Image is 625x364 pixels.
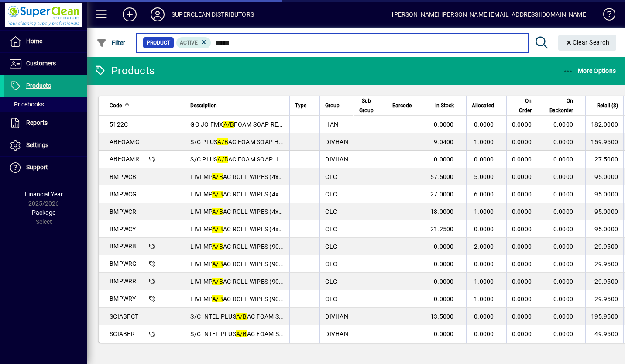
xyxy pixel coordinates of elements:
[172,7,254,21] div: SUPERCLEAN DISTRIBUTORS
[236,313,247,320] em: A/B
[359,96,381,115] div: Sub Group
[585,116,623,133] td: 182.0000
[512,173,532,180] span: 0.0000
[585,308,623,325] td: 195.9500
[144,7,172,22] button: Profile
[392,7,588,21] div: [PERSON_NAME] [PERSON_NAME][EMAIL_ADDRESS][DOMAIN_NAME]
[110,173,137,180] span: BMPWCB
[295,101,306,110] span: Type
[585,290,623,308] td: 29.9500
[212,173,223,180] em: A/B
[512,330,532,337] span: 0.0000
[110,226,136,233] span: BMPWCY
[474,121,494,128] span: 0.0000
[110,138,143,145] span: ABFOAMCT
[190,191,309,198] span: LIVI MP AC ROLL WIPES (4x90) GREEN
[217,138,228,145] em: A/B
[553,243,573,250] span: 0.0000
[190,208,304,215] span: LIVI MP AC ROLL WIPES (4x90) PINK
[585,273,623,290] td: 29.9500
[434,261,454,268] span: 0.0000
[549,96,581,115] div: On Backorder
[94,35,128,51] button: Filter
[512,261,532,268] span: 0.0000
[430,226,454,233] span: 21.2500
[295,101,314,110] div: Type
[325,173,337,180] span: CLC
[512,96,540,115] div: On Order
[434,330,454,337] span: 0.0000
[553,121,573,128] span: 0.0000
[94,64,155,78] div: Products
[147,38,170,47] span: Product
[110,208,137,215] span: BMPWCR
[474,156,494,163] span: 0.0000
[585,151,623,168] td: 27.5000
[212,226,223,233] em: A/B
[474,295,494,302] span: 1.0000
[26,60,56,67] span: Customers
[25,191,63,198] span: Financial Year
[26,82,51,89] span: Products
[392,101,412,110] span: Barcode
[190,243,298,250] span: LIVI MP AC ROLL WIPES (90) BLUE
[585,133,623,151] td: 159.9500
[553,208,573,215] span: 0.0000
[110,313,138,320] span: SCIABFCT
[325,226,337,233] span: CLC
[474,191,494,198] span: 6.0000
[553,138,573,145] span: 0.0000
[190,101,284,110] div: Description
[434,121,454,128] span: 0.0000
[430,208,454,215] span: 18.0000
[223,121,234,128] em: A/B
[217,156,228,163] em: A/B
[325,278,337,285] span: CLC
[110,278,137,285] span: BMPWRR
[430,101,462,110] div: In Stock
[212,243,223,250] em: A/B
[553,226,573,233] span: 0.0000
[585,185,623,203] td: 95.0000
[512,226,532,233] span: 0.0000
[116,7,144,22] button: Add
[190,295,307,302] span: LIVI MP AC ROLL WIPES (90) YELLOW
[474,173,494,180] span: 5.0000
[325,191,337,198] span: CLC
[392,101,419,110] div: Barcode
[553,295,573,302] span: 0.0000
[212,208,223,215] em: A/B
[4,53,87,75] a: Customers
[4,31,87,52] a: Home
[212,261,223,268] em: A/B
[474,278,494,285] span: 1.0000
[597,101,618,110] span: Retail ($)
[549,96,573,115] span: On Backorder
[325,261,337,268] span: CLC
[190,261,303,268] span: LIVI MP AC ROLL WIPES (90) GREEN
[110,243,137,250] span: BMPWRB
[190,313,330,320] span: S/C INTEL PLUS AC FOAM SOAP H42 (4x1.3L)
[325,156,348,163] span: DIVHAN
[558,35,617,51] button: Clear
[26,119,48,126] span: Reports
[512,138,532,145] span: 0.0000
[512,96,532,115] span: On Order
[190,330,319,337] span: S/C INTEL PLUS AC FOAM SOAP H42 1.3L
[553,156,573,163] span: 0.0000
[110,191,137,198] span: BMPWCG
[212,278,223,285] em: A/B
[585,220,623,238] td: 95.0000
[553,330,573,337] span: 0.0000
[9,101,44,108] span: Pricebooks
[96,39,126,46] span: Filter
[430,173,454,180] span: 57.5000
[561,63,618,79] button: More Options
[585,168,623,185] td: 95.0000
[110,260,137,267] span: BMPWRG
[585,238,623,255] td: 29.9500
[190,156,307,163] span: S/C PLUS AC FOAM SOAP H42 700ML
[597,2,614,30] a: Knowledge Base
[553,173,573,180] span: 0.0000
[565,39,610,46] span: Clear Search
